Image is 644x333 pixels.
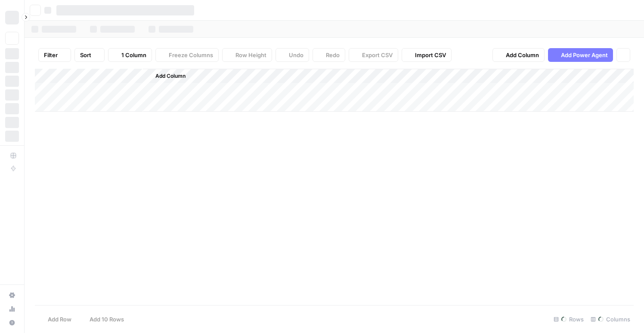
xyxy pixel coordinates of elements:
[222,48,272,62] button: Row Height
[144,70,189,82] button: Add Column
[550,312,587,326] div: Rows
[349,48,398,62] button: Export CSV
[90,315,124,324] span: Add 10 Rows
[44,51,58,59] span: Filter
[48,315,71,324] span: Add Row
[289,51,303,59] span: Undo
[155,72,186,80] span: Add Column
[35,312,77,326] button: Add Row
[155,48,219,62] button: Freeze Columns
[313,48,345,62] button: Redo
[235,51,266,59] span: Row Height
[74,48,105,62] button: Sort
[169,51,213,59] span: Freeze Columns
[402,48,452,62] button: Import CSV
[38,48,71,62] button: Filter
[121,51,146,59] span: 1 Column
[276,48,309,62] button: Undo
[5,288,19,302] a: Settings
[80,51,91,59] span: Sort
[77,312,129,326] button: Add 10 Rows
[415,51,446,59] span: Import CSV
[587,312,634,326] div: Columns
[506,51,539,59] span: Add Column
[108,48,152,62] button: 1 Column
[326,51,340,59] span: Redo
[561,51,608,59] span: Add Power Agent
[5,302,19,316] a: Usage
[548,48,613,62] button: Add Power Agent
[362,51,393,59] span: Export CSV
[5,316,19,330] button: Help + Support
[492,48,545,62] button: Add Column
